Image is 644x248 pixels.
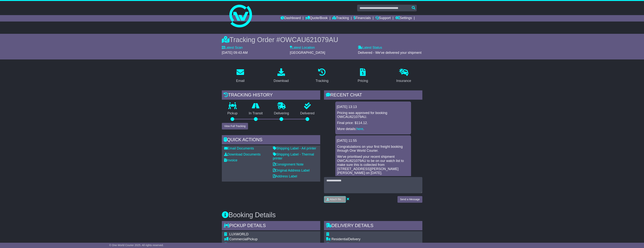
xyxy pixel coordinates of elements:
[397,196,422,203] button: Send a Message
[271,67,291,85] a: Download
[222,211,422,219] h3: Booking Details
[280,36,338,44] span: OWCAU621079AU
[337,111,409,119] p: Pricing was approved for booking OWCAU621079AU.
[222,46,243,50] label: Latest Scan
[337,145,409,153] p: Congratulations on your first freight booking through One World Courier.
[224,152,261,156] a: Download Documents
[234,67,247,85] a: Email
[222,90,320,101] div: Tracking history
[324,221,422,231] div: Delivery Details
[229,237,318,241] div: Pickup
[222,135,320,145] div: Quick Actions
[229,237,247,241] span: Commercial
[290,51,325,55] span: [GEOGRAPHIC_DATA]
[268,111,295,116] p: Delivering
[395,15,412,22] a: Settings
[394,67,414,85] a: Insurance
[337,155,409,175] p: We've prioritised your recent shipment OWCAU621079AU to be on our watch list to make sure this is...
[229,232,249,236] span: LUXWORLD
[305,15,328,22] a: Quote/Book
[313,67,331,85] a: Tracking
[332,237,393,241] div: Delivery
[274,78,289,83] div: Download
[224,146,254,150] a: Email Documents
[337,105,410,109] div: [DATE] 13:13
[324,90,422,101] div: RECENT CHAT
[358,51,421,55] span: Delivered - We've delivered your shipment
[315,78,328,83] div: Tracking
[273,169,310,172] a: Original Address Label
[290,46,315,50] label: Latest Location
[222,51,248,55] span: [DATE] 09:43 AM
[332,242,393,246] div: [STREET_ADDRESS][PERSON_NAME]
[222,221,320,231] div: Pickup Details
[332,15,349,22] a: Tracking
[222,36,422,44] div: Tracking Order #
[243,111,268,116] p: In Transit
[354,15,371,22] a: Financials
[224,158,237,162] a: Invoice
[396,78,411,83] div: Insurance
[375,15,391,22] a: Support
[273,152,314,160] a: Shipping Label - Thermal printer
[222,111,243,116] p: Pickup
[229,242,318,246] div: [STREET_ADDRESS][PERSON_NAME]
[295,111,320,116] p: Delivered
[337,139,410,143] div: [DATE] 11:55
[222,123,248,129] button: View Full Tracking
[273,163,304,166] a: Consignment Note
[273,174,297,178] a: Address Label
[109,244,164,247] span: © One World Courier 2025. All rights reserved.
[236,78,244,83] div: Email
[337,121,409,125] p: Final price: $114.12.
[337,127,409,131] p: More details: .
[355,67,371,85] a: Pricing
[332,237,348,241] span: Residential
[281,15,301,22] a: Dashboard
[357,127,363,131] a: here
[358,78,368,83] div: Pricing
[358,46,382,50] label: Latest Status
[273,146,316,150] a: Shipping Label - A4 printer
